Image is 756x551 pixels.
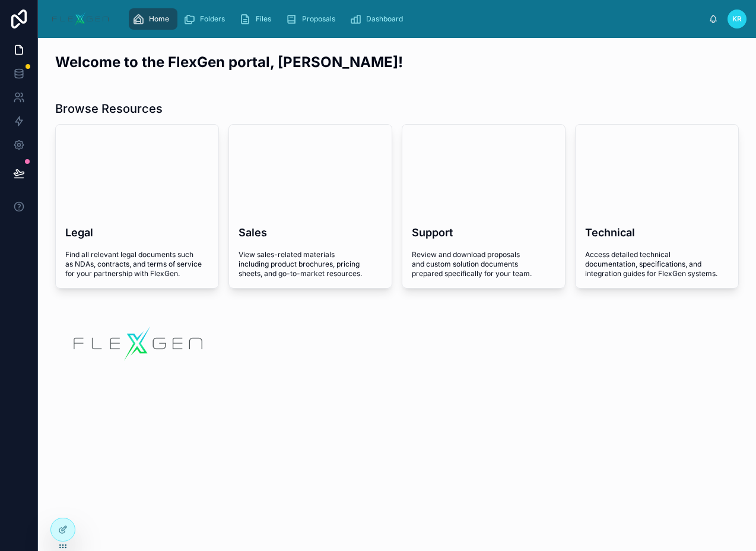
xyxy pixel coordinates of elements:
[129,8,177,30] a: Home
[239,250,382,278] span: View sales-related materials including product brochures, pricing sheets, and go-to-market resour...
[123,6,709,32] div: scrollable content
[239,224,382,240] h4: Sales
[228,124,392,289] a: SalesView sales-related materials including product brochures, pricing sheets, and go-to-market r...
[732,14,742,24] span: KR
[62,322,214,365] img: 31316-flexgen-logo-text.png
[65,250,209,278] span: Find all relevant legal documents such as NDAs, contracts, and terms of service for your partners...
[229,125,392,210] div: ChatGPT-Image-Jun-5,-2025,-07_33_34-PM.png
[585,250,729,278] span: Access detailed technical documentation, specifications, and integration guides for FlexGen systems.
[366,14,403,24] span: Dashboard
[47,9,113,28] img: App logo
[56,125,218,210] div: ChatGPT-Image-Jun-5,-2025,-07_38_21-PM.png
[402,125,565,210] div: ChatGPT-Image-Jun-5,-2025,-07_36_00-PM.png
[65,224,209,240] h4: Legal
[149,14,169,24] span: Home
[55,124,219,289] a: LegalFind all relevant legal documents such as NDAs, contracts, and terms of service for your par...
[412,250,555,278] span: Review and download proposals and custom solution documents prepared specifically for your team.
[575,124,739,289] a: TechnicalAccess detailed technical documentation, specifications, and integration guides for Flex...
[585,224,729,240] h4: Technical
[576,125,738,210] div: ChatGPT-Image-Jun-5,-2025,-07_34_58-PM.png
[256,14,271,24] span: Files
[282,8,344,30] a: Proposals
[55,52,739,72] h2: Welcome to the FlexGen portal, [PERSON_NAME]!
[412,224,555,240] h4: Support
[55,100,163,117] h1: Browse Resources
[236,8,279,30] a: Files
[346,8,411,30] a: Dashboard
[402,124,566,289] a: SupportReview and download proposals and custom solution documents prepared specifically for your...
[200,14,225,24] span: Folders
[302,14,335,24] span: Proposals
[180,8,233,30] a: Folders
